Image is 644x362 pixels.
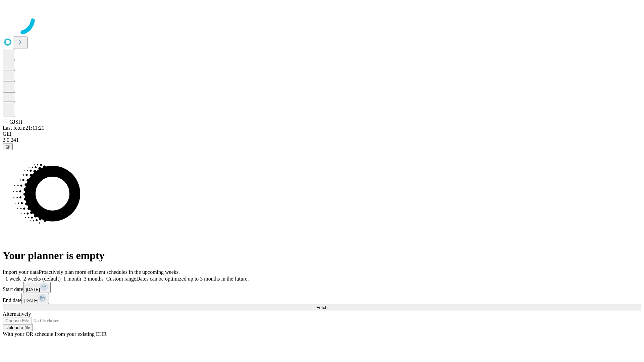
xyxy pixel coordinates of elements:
[3,282,641,293] div: Start date
[24,298,38,303] span: [DATE]
[3,269,39,275] span: Import your data
[23,282,51,293] button: [DATE]
[3,331,107,337] span: With your OR schedule from your existing EHR
[5,144,10,149] span: @
[3,311,31,317] span: Alternatively
[84,276,104,282] span: 3 months
[3,249,641,262] h1: Your planner is empty
[3,131,641,137] div: GEI
[3,304,641,311] button: Fetch
[316,305,327,310] span: Fetch
[3,293,641,304] div: End date
[3,143,13,150] button: @
[9,119,22,125] span: GJSH
[63,276,81,282] span: 1 month
[23,276,61,282] span: 2 weeks (default)
[106,276,136,282] span: Custom range
[3,125,44,131] span: Last fetch: 21:11:21
[26,287,40,292] span: [DATE]
[3,324,33,331] button: Upload a file
[39,269,180,275] span: Proactively plan more efficient schedules in the upcoming weeks.
[136,276,249,282] span: Dates can be optimized up to 3 months in the future.
[21,293,49,304] button: [DATE]
[5,276,21,282] span: 1 week
[3,137,641,143] div: 2.0.241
